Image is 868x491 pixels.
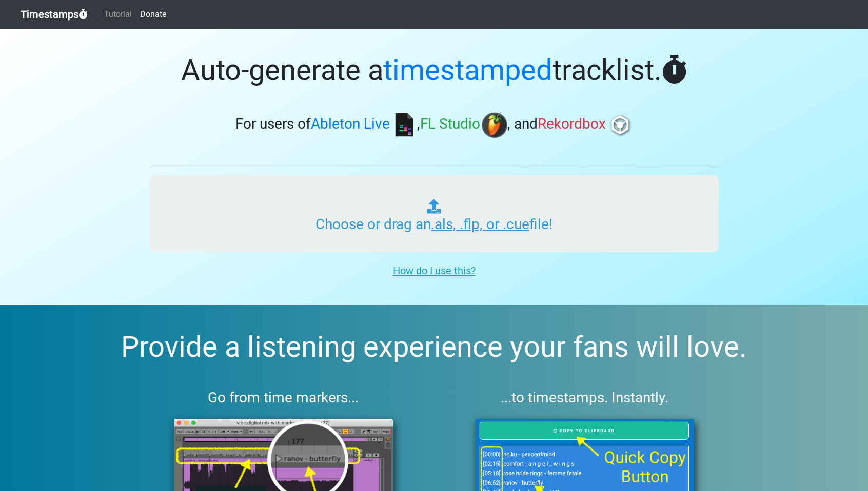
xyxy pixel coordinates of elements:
img: ableton.png [391,112,417,138]
span: Rekordbox [538,116,606,133]
h3: ...to timestamps. Instantly. [451,389,719,406]
a: Timestamps [21,4,88,25]
a: Donate [136,4,170,25]
h3: For users of , , and [149,112,719,138]
span: FL Studio [420,116,480,133]
img: rb.png [607,112,633,138]
u: How do I use this? [393,264,476,277]
h3: Go from time markers... [149,389,418,406]
span: timestamped [383,53,553,87]
h1: Auto-generate a tracklist. [149,53,719,88]
span: Ableton Live [311,116,390,133]
a: Tutorial [100,4,136,25]
h2: Provide a listening experience your fans will love. [25,330,843,364]
img: fl.png [482,112,507,138]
